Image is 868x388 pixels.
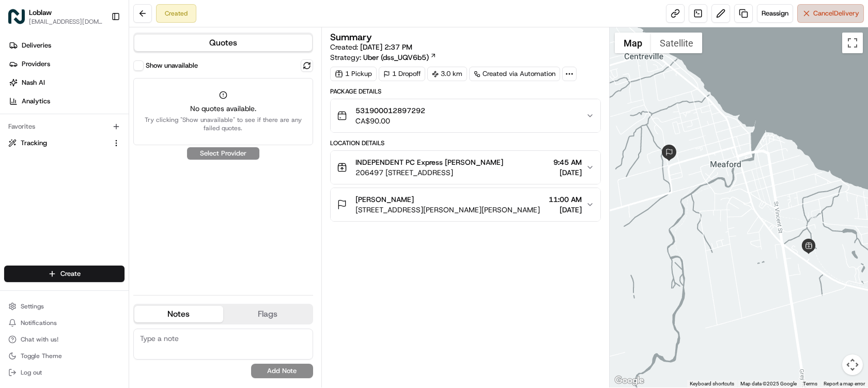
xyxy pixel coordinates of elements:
span: API Documentation [98,231,166,241]
button: 531900012897292CA$90.00 [331,99,600,132]
span: CA$90.00 [355,116,425,126]
div: 📗 [10,232,19,240]
div: We're available if you need us! [35,190,131,198]
button: Tracking [4,135,125,151]
span: 206497 [STREET_ADDRESS] [355,167,503,178]
div: Package Details [330,87,601,96]
span: Nash AI [22,78,45,87]
img: Loblaw [8,8,25,25]
span: [STREET_ADDRESS][PERSON_NAME][PERSON_NAME] [355,205,540,215]
a: 📗Knowledge Base [6,227,83,245]
span: 531900012897292 [355,105,425,116]
span: Create [60,269,81,278]
a: Uber (dss_UQV6b5) [363,52,437,63]
span: 9:45 AM [553,157,582,167]
span: Knowledge Base [21,231,79,241]
button: Reassign [757,4,793,23]
span: Try clicking "Show unavailable" to see if there are any failed quotes. [140,116,306,132]
button: [PERSON_NAME][STREET_ADDRESS][PERSON_NAME][PERSON_NAME]11:00 AM[DATE] [331,188,600,221]
button: Chat with us! [4,332,125,347]
span: [DATE] [549,205,582,215]
button: [EMAIL_ADDRESS][DOMAIN_NAME] [29,18,103,26]
a: Deliveries [4,37,129,54]
span: Toggle Theme [21,352,62,360]
button: Loblaw [29,7,52,18]
a: Nash AI [4,74,129,91]
span: Uber (dss_UQV6b5) [363,52,429,63]
button: Flags [223,306,312,322]
button: Show satellite imagery [651,33,702,53]
span: Pylon [103,256,125,264]
button: Toggle fullscreen view [842,33,863,53]
img: 1736555255976-a54dd68f-1ca7-489b-9aae-adbdc363a1c4 [10,180,29,198]
a: Analytics [4,93,129,110]
p: Welcome 👋 [10,122,188,139]
a: Terms (opens in new tab) [803,381,817,386]
div: Favorites [4,118,125,135]
button: CancelDelivery [797,4,864,23]
button: Map camera controls [842,354,863,375]
a: Powered byPylon [73,256,125,264]
div: Start new chat [35,180,169,190]
span: Analytics [22,97,50,106]
span: INDEPENDENT PC Express [PERSON_NAME] [355,157,503,167]
a: Open this area in Google Maps (opens a new window) [612,374,646,387]
span: [DATE] 2:37 PM [360,42,412,52]
div: 3.0 km [427,67,467,81]
span: Map data ©2025 Google [740,381,797,386]
span: Tracking [21,138,47,148]
span: No quotes available. [140,103,306,114]
button: LoblawLoblaw[EMAIL_ADDRESS][DOMAIN_NAME] [4,4,107,29]
a: Created via Automation [469,67,560,81]
button: INDEPENDENT PC Express [PERSON_NAME]206497 [STREET_ADDRESS]9:45 AM[DATE] [331,151,600,184]
button: Show street map [615,33,651,53]
span: Deliveries [22,41,51,50]
button: Keyboard shortcuts [690,380,734,387]
a: Report a map error [824,381,865,386]
button: Notes [134,306,223,322]
div: Location Details [330,139,601,147]
input: Clear [27,148,171,159]
span: [DATE] [553,167,582,178]
a: Tracking [8,138,108,148]
span: Providers [22,59,50,69]
span: Reassign [762,9,788,18]
div: 💻 [87,232,96,240]
span: Notifications [21,319,57,327]
span: [PERSON_NAME] [355,194,414,205]
span: Chat with us! [21,335,58,344]
span: 11:00 AM [549,194,582,205]
a: Providers [4,56,129,72]
span: Created: [330,42,412,52]
button: Notifications [4,316,125,330]
span: Cancel Delivery [813,9,859,18]
button: Start new chat [176,183,188,195]
div: 1 Pickup [330,67,377,81]
div: 1 Dropoff [379,67,425,81]
span: Settings [21,302,44,311]
button: Settings [4,299,125,314]
button: Quotes [134,35,312,51]
div: Strategy: [330,52,437,63]
button: Create [4,266,125,282]
button: Log out [4,365,125,380]
img: Google [612,374,646,387]
span: Log out [21,368,42,377]
label: Show unavailable [146,61,198,70]
button: Toggle Theme [4,349,125,363]
h3: Summary [330,33,372,42]
img: Nash [10,91,31,112]
a: 💻API Documentation [83,227,170,245]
